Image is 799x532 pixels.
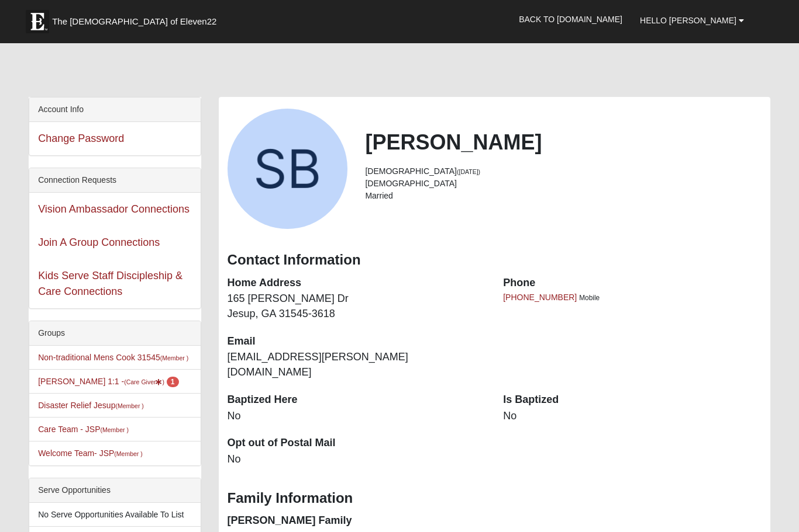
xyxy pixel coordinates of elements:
span: Hello [PERSON_NAME] [640,16,736,25]
a: Non-traditional Mens Cook 31545(Member ) [38,353,188,362]
div: Groups [29,321,200,346]
div: Serve Opportunities [29,478,200,503]
dt: Email [228,334,486,349]
h3: Family Information [228,490,762,507]
small: (Member ) [160,354,188,361]
a: Welcome Team- JSP(Member ) [38,448,143,458]
dt: Opt out of Postal Mail [228,436,486,451]
a: Change Password [38,133,124,144]
dd: No [503,409,762,424]
dt: Is Baptized [503,392,762,408]
li: Married [365,190,761,202]
dd: 165 [PERSON_NAME] Dr Jesup, GA 31545-3618 [228,291,486,321]
a: Disaster Relief Jesup(Member ) [38,401,144,410]
small: (Care Giver ) [124,378,164,385]
li: No Serve Opportunities Available To List [29,503,200,527]
a: Join A Group Connections [38,237,160,248]
span: Mobile [579,294,600,302]
li: [DEMOGRAPHIC_DATA] [365,178,761,190]
div: Account Info [29,98,200,122]
small: (Member ) [101,426,129,433]
dt: Home Address [228,276,486,291]
small: (Member ) [115,402,143,409]
small: ([DATE]) [457,168,480,175]
img: Eleven22 logo [26,10,49,33]
small: (Member ) [114,450,142,457]
dt: Baptized Here [228,392,486,408]
span: The [DEMOGRAPHIC_DATA] of Eleven22 [52,16,216,27]
a: Back to [DOMAIN_NAME] [510,5,631,34]
a: Care Team - JSP(Member ) [38,425,129,434]
dt: [PERSON_NAME] Family [228,513,486,528]
dd: [EMAIL_ADDRESS][PERSON_NAME][DOMAIN_NAME] [228,350,486,380]
h3: Contact Information [228,252,762,269]
a: View Fullsize Photo [228,109,348,229]
a: Hello [PERSON_NAME] [631,6,753,35]
h2: [PERSON_NAME] [365,130,761,155]
dd: No [228,409,486,424]
a: [PERSON_NAME] 1:1 -(Care Giver) 1 [38,377,178,386]
a: Kids Serve Staff Discipleship & Care Connections [38,270,182,297]
a: The [DEMOGRAPHIC_DATA] of Eleven22 [20,4,254,33]
dt: Phone [503,276,762,291]
span: number of pending members [167,377,179,387]
dd: No [228,452,486,467]
div: Connection Requests [29,168,200,193]
a: [PHONE_NUMBER] [503,293,577,302]
li: [DEMOGRAPHIC_DATA] [365,165,761,178]
a: Vision Ambassador Connections [38,203,190,215]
